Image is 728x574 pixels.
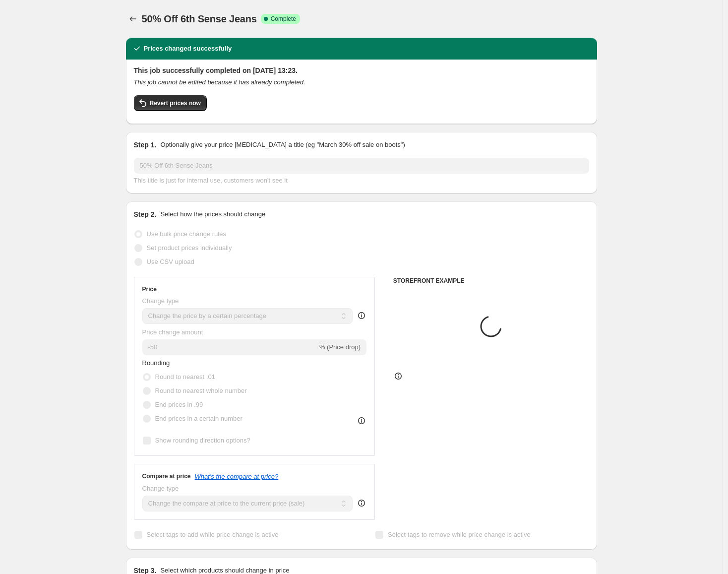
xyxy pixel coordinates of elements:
[142,285,157,293] h3: Price
[134,95,207,111] button: Revert prices now
[134,177,288,184] span: This title is just for internal use, customers won't see it
[134,140,157,150] h2: Step 1.
[142,359,170,367] span: Rounding
[134,78,305,86] i: This job cannot be edited because it has already completed.
[155,415,243,422] span: End prices in a certain number
[155,401,203,408] span: End prices in .99
[142,485,179,492] span: Change type
[147,230,226,238] span: Use bulk price change rules
[147,244,232,252] span: Set product prices individually
[142,339,317,355] input: -15
[393,277,589,285] h6: STOREFRONT EXAMPLE
[160,209,265,219] p: Select how the prices should change
[134,158,589,174] input: 30% off holiday sale
[150,99,201,107] span: Revert prices now
[388,531,531,538] span: Select tags to remove while price change is active
[144,44,232,54] h2: Prices changed successfully
[319,343,361,351] span: % (Price drop)
[142,472,191,480] h3: Compare at price
[142,328,203,336] span: Price change amount
[147,531,279,538] span: Select tags to add while price change is active
[126,12,140,26] button: Price change jobs
[357,498,366,508] div: help
[155,373,215,381] span: Round to nearest .01
[357,311,366,320] div: help
[142,297,179,305] span: Change type
[142,13,257,24] span: 50% Off 6th Sense Jeans
[195,473,279,480] button: What's the compare at price?
[134,209,157,219] h2: Step 2.
[155,387,247,394] span: Round to nearest whole number
[160,140,405,150] p: Optionally give your price [MEDICAL_DATA] a title (eg "March 30% off sale on boots")
[271,15,296,23] span: Complete
[134,65,589,75] h2: This job successfully completed on [DATE] 13:23.
[155,437,250,444] span: Show rounding direction options?
[147,258,194,265] span: Use CSV upload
